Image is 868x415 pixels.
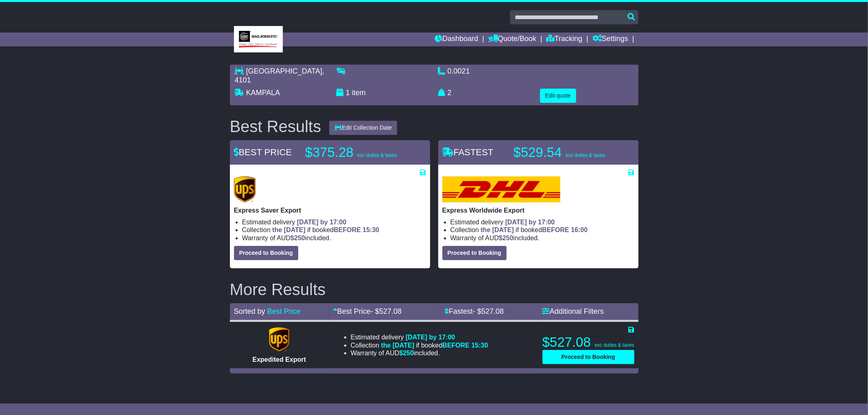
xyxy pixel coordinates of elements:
span: BEFORE [542,226,569,233]
a: Additional Filters [542,307,604,315]
span: if booked [481,226,588,233]
span: - $ [473,307,504,315]
p: $375.28 [305,144,407,161]
div: Best Results [226,117,326,135]
a: Dashboard [435,33,478,46]
span: 1 [346,89,350,97]
span: 250 [403,350,414,356]
span: exc duties & taxes [357,152,397,158]
span: 15:30 [471,342,488,349]
a: Best Price- $527.08 [333,307,402,315]
a: Settings [593,33,628,46]
span: [GEOGRAPHIC_DATA] [246,67,322,75]
h2: More Results [230,280,638,298]
span: if booked [272,226,379,233]
span: 2 [448,89,452,97]
span: BEST PRICE [234,147,292,157]
span: exc duties & taxes [566,152,605,158]
button: Proceed to Booking [442,246,507,260]
li: Estimated delivery [242,218,426,226]
li: Estimated delivery [450,218,634,226]
img: UPS (new): Express Saver Export [234,176,256,202]
span: exc duties & taxes [595,342,634,348]
span: - $ [371,307,402,315]
span: BEFORE [334,226,361,233]
li: Warranty of AUD included. [242,234,426,242]
li: Collection [242,226,426,234]
a: Tracking [547,33,582,46]
li: Collection [450,226,634,234]
span: Sorted by [234,307,265,315]
span: 527.08 [379,307,402,315]
span: the [DATE] [381,342,414,349]
span: FASTEST [442,147,494,157]
img: DHL: Express Worldwide Export [442,176,560,202]
span: 15:30 [363,226,379,233]
button: Proceed to Booking [234,246,298,260]
span: $ [399,350,414,356]
span: , 4101 [235,67,324,84]
span: 16:00 [571,226,588,233]
a: Best Price [267,307,301,315]
img: MBE West End [234,26,283,52]
p: Express Worldwide Export [442,206,634,214]
span: the [DATE] [481,226,514,233]
span: item [352,89,366,97]
span: [DATE] by 17:00 [505,219,555,226]
span: Expedited Export [252,356,306,363]
span: [DATE] by 17:00 [297,219,347,226]
a: Fastest- $527.08 [444,307,504,315]
button: Edit Collection Date [329,121,397,135]
span: 250 [294,235,305,241]
li: Collection [351,341,488,349]
p: $529.54 [514,144,615,161]
span: $ [499,235,514,241]
img: UPS (new): Expedited Export [269,327,289,352]
span: [DATE] by 17:00 [406,334,455,341]
li: Warranty of AUD included. [351,349,488,357]
span: 250 [503,235,514,241]
p: Express Saver Export [234,206,426,214]
span: the [DATE] [272,226,305,233]
li: Warranty of AUD included. [450,234,634,242]
span: if booked [381,342,488,349]
li: Estimated delivery [351,333,488,341]
span: 527.08 [481,307,504,315]
span: $ [291,235,305,241]
span: KAMPALA [246,89,280,97]
button: Edit quote [540,89,576,103]
span: BEFORE [442,342,470,349]
a: Quote/Book [488,33,536,46]
span: 0.0021 [448,67,470,75]
button: Proceed to Booking [542,350,634,364]
p: $527.08 [542,334,634,350]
